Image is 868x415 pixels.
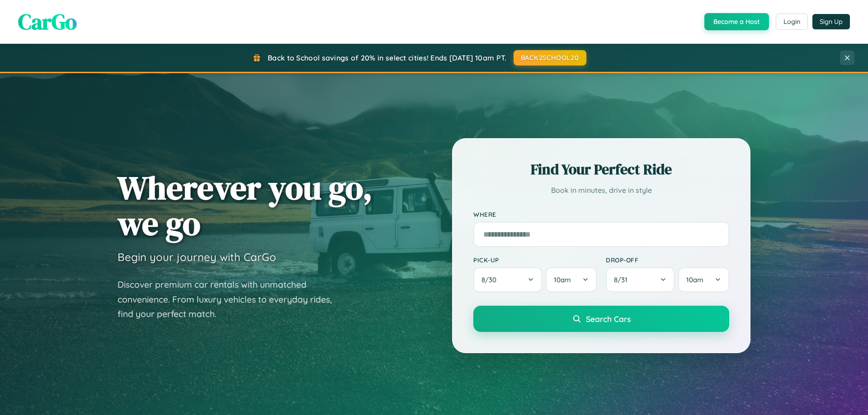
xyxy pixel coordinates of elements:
button: 8/30 [473,267,542,292]
button: 10am [546,267,597,292]
h2: Find Your Perfect Ride [473,159,729,179]
button: Sign Up [812,14,850,29]
span: Search Cars [586,314,631,324]
button: BACK2SCHOOL20 [514,50,586,65]
h3: Begin your journey with CarGo [118,250,276,264]
h1: Wherever you go, we go [118,170,373,241]
button: Search Cars [473,306,729,332]
span: Back to School savings of 20% in select cities! Ends [DATE] 10am PT. [268,53,506,62]
span: 8 / 31 [614,275,632,284]
label: Drop-off [606,256,729,264]
p: Discover premium car rentals with unmatched convenience. From luxury vehicles to everyday rides, ... [118,277,344,322]
span: CarGo [18,7,77,37]
span: 10am [686,275,703,284]
button: 10am [678,267,729,292]
label: Pick-up [473,256,597,264]
span: 10am [554,275,571,284]
p: Book in minutes, drive in style [473,184,729,197]
label: Where [473,210,729,218]
span: 8 / 30 [481,275,501,284]
button: Become a Host [704,13,769,30]
button: Login [776,14,808,30]
button: 8/31 [606,267,675,292]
